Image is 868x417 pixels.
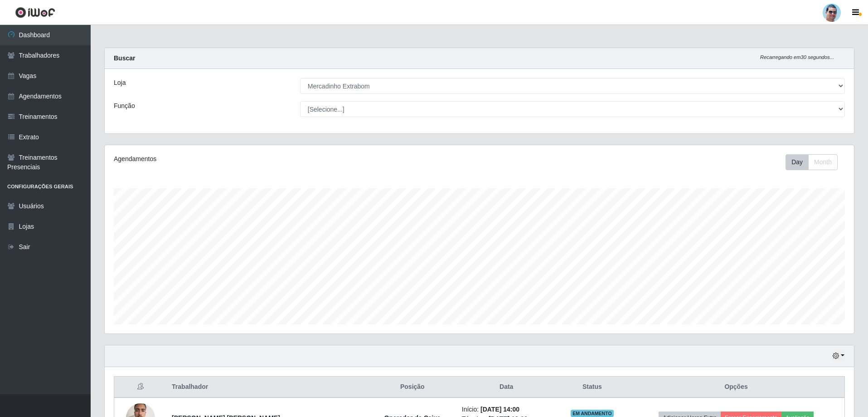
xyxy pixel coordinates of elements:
i: Recarregando em 30 segundos... [760,54,834,60]
label: Loja [114,78,126,88]
button: Day [786,154,809,170]
strong: Buscar [114,54,135,62]
button: Month [808,154,838,170]
th: Posição [369,377,456,398]
label: Função [114,101,135,111]
img: CoreUI Logo [15,7,55,18]
li: Início: [462,405,551,414]
div: First group [786,154,838,170]
th: Data [456,377,557,398]
th: Opções [628,377,844,398]
div: Toolbar with button groups [786,154,845,170]
th: Trabalhador [166,377,369,398]
span: EM ANDAMENTO [571,410,614,417]
div: Agendamentos [114,154,411,164]
th: Status [557,377,628,398]
time: [DATE] 14:00 [480,406,519,413]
